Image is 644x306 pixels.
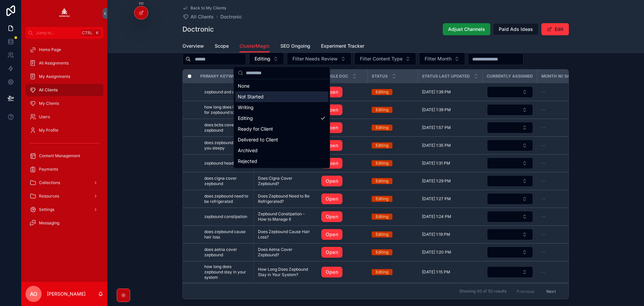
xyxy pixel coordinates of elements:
[321,40,364,53] a: Experiment Tracker
[422,269,450,275] span: [DATE] 1:15 PM
[25,27,103,39] button: Jump to...CtrlK
[321,267,342,277] a: Open
[321,158,364,169] a: Open
[321,122,364,133] a: Open
[182,13,214,20] a: All Clients
[321,104,364,115] a: Open
[487,193,533,205] button: Select Button
[204,214,250,219] a: zepbound constipation
[376,249,388,255] div: Editing
[422,125,479,130] a: [DATE] 1:57 PM
[39,101,59,106] span: My Clients
[25,44,103,56] a: Home Page
[372,74,388,79] span: Status
[541,107,586,113] a: --
[321,211,342,222] a: Open
[541,196,586,202] a: --
[422,178,451,184] span: [DATE] 1:29 PM
[255,55,270,62] span: Editing
[39,167,58,172] span: Payments
[541,269,545,275] span: --
[321,176,342,186] a: Open
[292,55,338,62] span: Filter Needs Review
[21,39,107,238] div: scrollable content
[200,74,241,79] span: Primary Keyword
[280,40,310,53] a: SEO Ongoing
[487,158,533,169] button: Select Button
[541,269,586,275] a: --
[487,139,533,151] a: Select Button
[372,249,414,255] a: Editing
[372,178,414,184] a: Editing
[321,193,342,204] a: Open
[25,163,103,175] a: Payments
[39,74,70,79] span: My Assignments
[321,211,364,222] a: Open
[541,178,545,184] span: --
[39,207,54,212] span: Settings
[204,193,250,204] a: does zepbound need to be refrigerated
[422,161,450,166] span: [DATE] 1:31 PM
[422,178,479,184] a: [DATE] 1:29 PM
[249,52,284,65] button: Select Button
[541,178,586,184] a: --
[204,247,250,258] a: does aetna cover zepbound
[459,289,506,294] span: Showing 40 of 52 results
[541,232,545,237] span: --
[376,142,388,148] div: Editing
[422,214,479,219] a: [DATE] 1:24 PM
[25,97,103,110] a: My Clients
[487,157,533,169] a: Select Button
[541,125,586,130] a: --
[204,104,250,115] a: how long does it take for zepbound to work
[372,196,414,202] a: Editing
[215,40,229,53] a: Scope
[487,246,533,258] a: Select Button
[372,125,414,131] a: Editing
[321,193,364,204] a: Open
[39,193,59,199] span: Resources
[204,264,250,280] a: how long does zepbound stay in your system
[25,217,103,229] a: Messaging
[25,71,103,83] a: My Assignments
[376,160,388,166] div: Editing
[487,193,533,205] a: Select Button
[39,114,50,120] span: Users
[321,122,342,133] a: Open
[422,232,450,237] span: [DATE] 1:19 PM
[487,266,533,278] button: Select Button
[258,229,313,240] span: Does Zepbound Cause Hair Loss?
[487,228,533,241] a: Select Button
[425,55,451,62] span: Filter Month
[541,107,545,113] span: --
[39,47,61,52] span: Home Page
[541,89,545,95] span: --
[191,13,214,20] span: All Clients
[258,247,313,258] a: Does Aetna Cover Zepbound?
[321,74,348,79] span: Google Doc
[376,214,388,220] div: Editing
[499,26,533,33] span: Paid Ads Ideas
[235,156,328,167] div: Rejected
[376,196,388,202] div: Editing
[39,153,80,159] span: Content Management
[422,196,479,202] a: [DATE] 1:27 PM
[234,79,330,168] div: Suggestions
[372,269,414,275] a: Editing
[204,89,246,95] span: zepbound and alcohol
[182,43,204,49] span: Overview
[422,89,451,95] span: [DATE] 1:39 PM
[204,161,250,166] a: zepbound headache
[541,250,586,255] a: --
[372,214,414,220] a: Editing
[25,84,103,96] a: All Clients
[258,211,313,222] a: Zepbound Constipation - How to Manage It
[25,124,103,136] a: My Profile
[25,190,103,202] a: Resources
[541,161,586,166] a: --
